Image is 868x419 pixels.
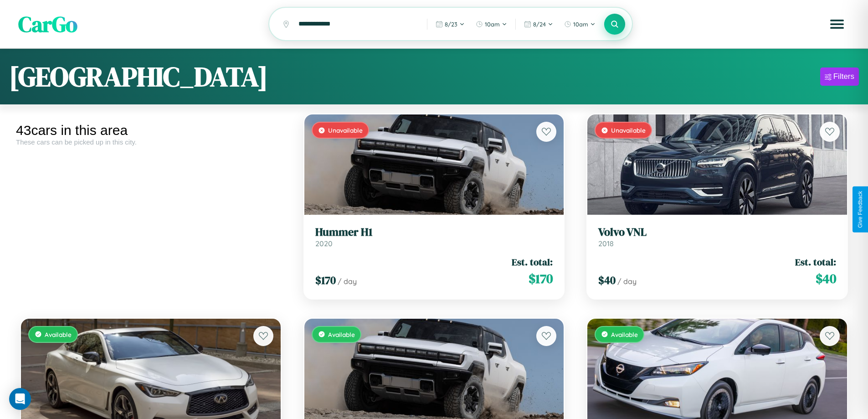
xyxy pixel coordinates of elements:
[598,273,616,288] span: $ 40
[328,126,363,134] span: Unavailable
[617,277,637,286] span: / day
[533,21,546,28] span: 8 / 24
[431,17,469,31] button: 8/23
[485,21,500,28] span: 10am
[598,226,836,248] a: Volvo VNL2018
[315,226,553,248] a: Hummer H12020
[611,126,646,134] span: Unavailable
[315,273,336,288] span: $ 170
[338,277,357,286] span: / day
[611,331,638,338] span: Available
[512,255,553,269] span: Est. total:
[833,72,854,81] div: Filters
[795,255,836,269] span: Est. total:
[598,239,614,248] span: 2018
[857,191,863,228] div: Give Feedback
[18,9,77,39] span: CarGo
[445,21,457,28] span: 8 / 23
[816,269,836,288] span: $ 40
[529,269,553,288] span: $ 170
[598,226,836,239] h3: Volvo VNL
[328,331,355,338] span: Available
[315,239,333,248] span: 2020
[471,17,512,31] button: 10am
[824,11,850,37] button: Open menu
[9,58,268,95] h1: [GEOGRAPHIC_DATA]
[16,123,286,138] div: 43 cars in this area
[820,67,859,86] button: Filters
[573,21,588,28] span: 10am
[315,226,553,239] h3: Hummer H1
[560,17,600,31] button: 10am
[519,17,558,31] button: 8/24
[9,388,31,410] div: Open Intercom Messenger
[16,138,286,146] div: These cars can be picked up in this city.
[45,331,72,338] span: Available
